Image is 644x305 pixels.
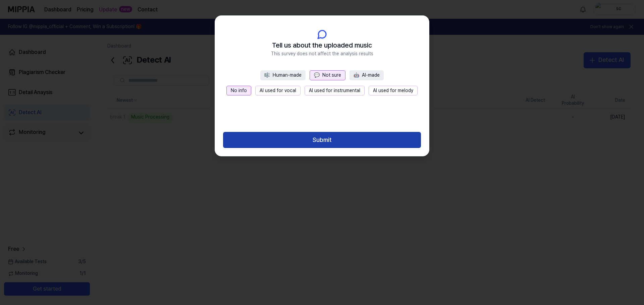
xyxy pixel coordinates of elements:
button: AI used for instrumental [305,86,365,96]
button: No info [226,86,251,96]
button: 🎼Human-made [260,70,306,80]
span: This survey does not affect the analysis results [271,51,373,57]
button: AI used for melody [369,86,418,96]
span: 🤖 [354,72,359,78]
button: Submit [223,132,421,148]
span: 💬 [314,72,320,78]
button: AI used for vocal [255,86,301,96]
span: 🎼 [264,72,270,78]
button: 🤖AI-made [350,70,384,80]
span: Tell us about the uploaded music [272,40,372,51]
button: 💬Not sure [310,70,345,80]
